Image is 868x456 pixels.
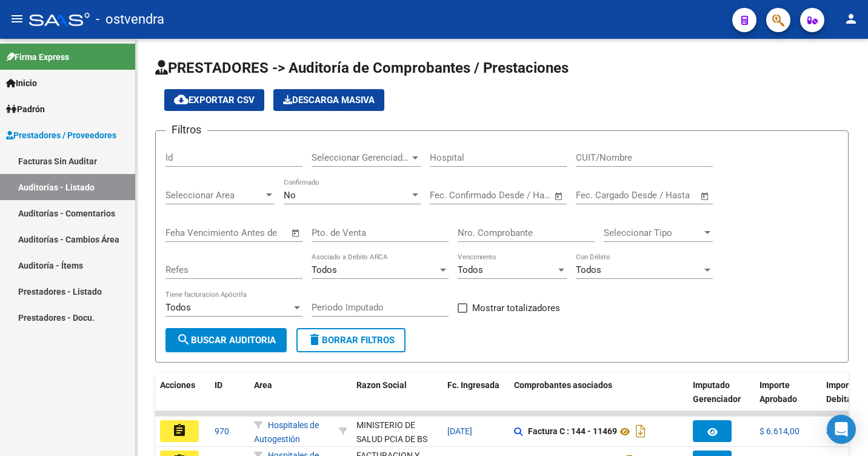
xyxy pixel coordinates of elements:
span: Imputado Gerenciador [693,380,741,404]
span: [DATE] [447,426,472,436]
mat-icon: cloud_download [174,92,189,107]
span: Firma Express [6,50,69,64]
span: ID [215,380,222,390]
span: No [284,190,296,201]
span: Seleccionar Gerenciador [312,152,410,163]
datatable-header-cell: Importe Aprobado [755,372,821,426]
datatable-header-cell: Acciones [155,372,210,426]
input: Fecha inicio [576,190,625,201]
span: Todos [165,302,191,313]
span: Todos [458,264,483,275]
datatable-header-cell: Area [249,372,334,426]
span: Seleccionar Tipo [604,227,702,238]
div: - 30626983398 [356,418,438,444]
i: Descargar documento [633,421,649,441]
mat-icon: menu [10,12,24,26]
span: Hospitales de Autogestión [254,420,319,444]
span: Padrón [6,102,45,116]
span: Prestadores / Proveedores [6,129,116,142]
button: Exportar CSV [164,89,264,111]
span: Seleccionar Area [165,190,264,201]
span: 970 [215,426,229,436]
datatable-header-cell: ID [210,372,249,426]
button: Open calendar [289,226,303,240]
div: Open Intercom Messenger [827,415,856,444]
span: - ostvendra [96,6,164,33]
span: Todos [312,264,337,275]
button: Open calendar [698,189,712,203]
h3: Filtros [165,121,207,138]
span: Descarga Masiva [283,95,375,106]
app-download-masive: Descarga masiva de comprobantes (adjuntos) [273,89,384,111]
span: Buscar Auditoria [176,335,276,346]
span: PRESTADORES -> Auditoría de Comprobantes / Prestaciones [155,59,569,76]
strong: Factura C : 144 - 11469 [528,427,617,437]
mat-icon: assignment [172,423,187,438]
button: Borrar Filtros [296,328,406,352]
input: Fecha fin [636,190,695,201]
span: $ 0,00 [826,426,849,436]
datatable-header-cell: Imputado Gerenciador [688,372,755,426]
mat-icon: person [844,12,858,26]
span: Fc. Ingresada [447,380,499,390]
span: Todos [576,264,601,275]
span: Razon Social [356,380,407,390]
span: Exportar CSV [174,95,255,106]
datatable-header-cell: Razon Social [352,372,442,426]
mat-icon: search [176,332,191,347]
datatable-header-cell: Comprobantes asociados [509,372,688,426]
input: Fecha fin [490,190,549,201]
span: Importe Aprobado [760,380,797,404]
span: Borrar Filtros [307,335,395,346]
span: Acciones [160,380,195,390]
span: Mostrar totalizadores [472,301,560,315]
span: Inicio [6,76,37,90]
button: Descarga Masiva [273,89,384,111]
button: Open calendar [552,189,566,203]
span: $ 6.614,00 [760,426,800,436]
button: Buscar Auditoria [165,328,287,352]
input: Fecha inicio [430,190,479,201]
span: Comprobantes asociados [514,380,612,390]
span: Area [254,380,272,390]
span: Importe Debitado [826,380,861,404]
mat-icon: delete [307,332,322,347]
datatable-header-cell: Fc. Ingresada [442,372,509,426]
